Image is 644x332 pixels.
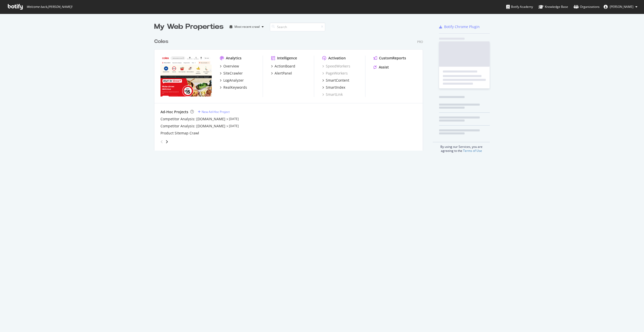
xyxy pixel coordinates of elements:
[539,4,568,9] div: Knowledge Base
[228,23,266,31] button: Most recent crawl
[220,78,244,83] a: LogAnalyzer
[600,3,641,11] button: [PERSON_NAME]
[229,124,239,128] a: [DATE]
[160,116,225,122] a: Competitor Analysis: [DOMAIN_NAME]
[463,149,482,153] a: Terms of Use
[160,124,225,129] a: Competitor Analysis: [DOMAIN_NAME]
[439,24,480,29] a: Botify Chrome Plugin
[223,64,239,69] div: Overview
[322,78,349,83] a: SmartContent
[574,4,600,9] div: Organizations
[433,142,490,153] div: By using our Services, you are agreeing to the
[223,78,244,83] div: LogAnalyzer
[154,22,224,32] div: My Web Properties
[328,56,346,61] div: Activation
[26,5,72,9] span: Welcome back, [PERSON_NAME] !
[277,56,297,61] div: Intelligence
[220,85,247,90] a: RealKeywords
[158,138,165,146] div: angle-left
[322,71,348,76] a: PageWorkers
[223,85,247,90] div: RealKeywords
[198,110,230,114] a: New Ad-Hoc Project
[373,65,389,70] a: Assist
[229,117,239,121] a: [DATE]
[165,139,169,144] div: angle-right
[373,56,406,61] a: CustomReports
[506,4,533,9] div: Botify Academy
[322,64,350,69] a: SpeedWorkers
[220,64,239,69] a: Overview
[326,78,349,83] div: SmartContent
[202,110,230,114] div: New Ad-Hoc Project
[154,38,168,45] div: Coles
[226,56,241,61] div: Analytics
[322,92,343,97] a: SmartLink
[271,71,292,76] a: AlertPanel
[275,64,295,69] div: ActionBoard
[154,38,170,45] a: Coles
[444,24,480,29] div: Botify Chrome Plugin
[160,131,199,136] a: Product Sitemap Crawl
[154,32,427,151] div: grid
[322,85,345,90] a: SmartIndex
[223,71,243,76] div: SiteCrawler
[220,71,243,76] a: SiteCrawler
[417,40,423,44] div: Pro
[270,22,325,31] input: Search
[160,56,212,97] img: www.coles.com.au
[610,5,633,9] span: Avi Raz
[379,56,406,61] div: CustomReports
[275,71,292,76] div: AlertPanel
[271,64,295,69] a: ActionBoard
[160,109,188,114] div: Ad-Hoc Projects
[234,25,260,28] div: Most recent crawl
[379,65,389,70] div: Assist
[326,85,345,90] div: SmartIndex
